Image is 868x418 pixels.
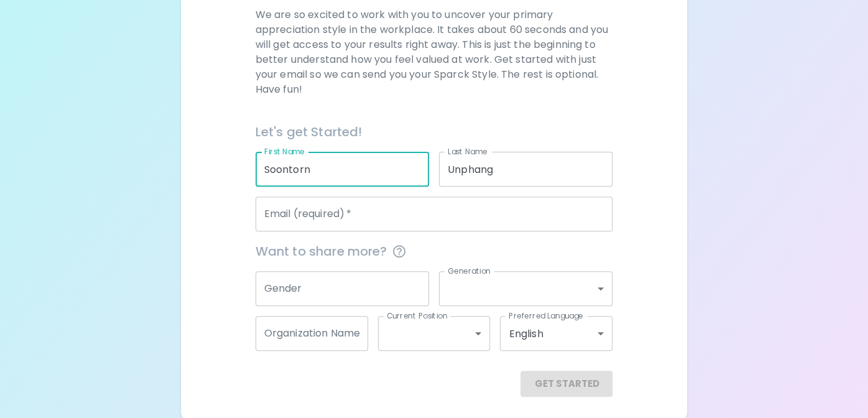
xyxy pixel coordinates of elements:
[500,316,612,351] div: English
[387,310,447,321] label: Current Position
[392,244,407,259] svg: This information is completely confidential and only used for aggregated appreciation studies at ...
[256,7,613,97] p: We are so excited to work with you to uncover your primary appreciation style in the workplace. I...
[256,241,613,261] span: Want to share more?
[264,146,305,157] label: First Name
[256,122,613,142] h6: Let's get Started!
[448,146,487,157] label: Last Name
[509,310,583,321] label: Preferred Language
[448,266,491,276] label: Generation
